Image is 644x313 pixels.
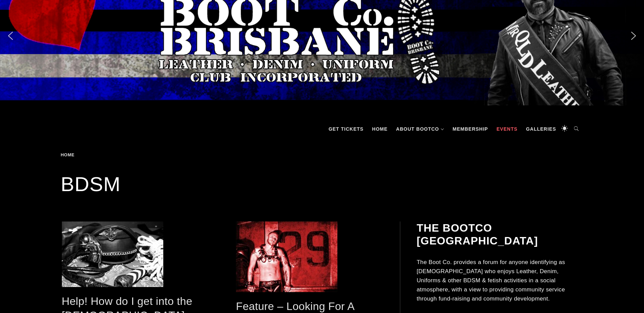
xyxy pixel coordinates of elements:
h1: BDSM [61,171,583,198]
p: The Boot Co. provides a forum for anyone identifying as [DEMOGRAPHIC_DATA] who enjoys Leather, De... [416,258,582,304]
a: Membership [449,119,492,139]
a: Home [61,152,77,157]
a: Home [369,119,391,139]
img: next arrow [628,30,639,41]
h2: The BootCo [GEOGRAPHIC_DATA] [416,221,582,247]
div: Breadcrumbs [61,153,100,157]
a: Events [493,119,521,139]
img: previous arrow [5,30,16,41]
a: About BootCo [393,119,448,139]
a: GET TICKETS [325,119,367,139]
a: Galleries [523,119,559,139]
